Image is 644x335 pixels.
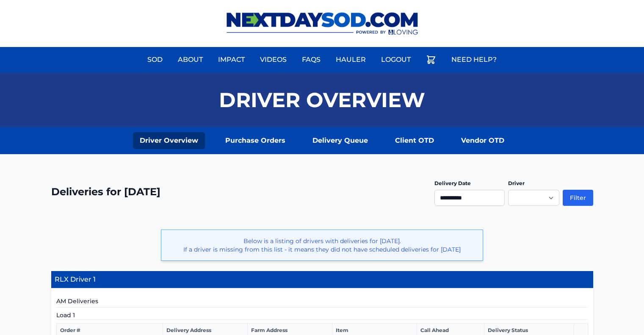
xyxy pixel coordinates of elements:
[297,50,326,70] a: FAQs
[376,50,416,70] a: Logout
[56,297,588,307] h5: AM Deliveries
[331,50,371,70] a: Hauler
[133,132,205,149] a: Driver Overview
[142,50,168,70] a: Sod
[51,271,593,288] h4: RLX Driver 1
[213,50,250,70] a: Impact
[255,50,292,70] a: Videos
[434,180,471,186] label: Delivery Date
[173,50,208,70] a: About
[508,180,525,186] label: Driver
[388,132,441,149] a: Client OTD
[446,50,502,70] a: Need Help?
[563,190,593,206] button: Filter
[219,90,425,110] h1: Driver Overview
[168,237,476,254] p: Below is a listing of drivers with deliveries for [DATE]. If a driver is missing from this list -...
[51,185,160,199] h2: Deliveries for [DATE]
[454,132,511,149] a: Vendor OTD
[218,132,292,149] a: Purchase Orders
[56,311,588,320] h5: Load 1
[306,132,375,149] a: Delivery Queue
